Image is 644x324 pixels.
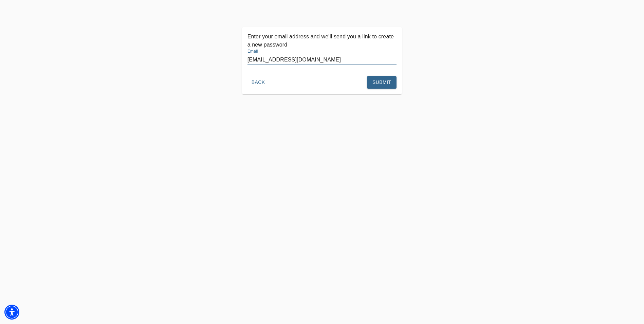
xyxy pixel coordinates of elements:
button: Submit [367,76,397,89]
span: Submit [372,78,391,87]
button: Back [247,76,269,89]
label: Email [247,50,258,54]
span: Back [250,78,266,87]
div: Accessibility Menu [4,305,19,320]
p: Enter your email address and we’ll send you a link to create a new password [247,33,397,49]
a: Back [247,79,269,85]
